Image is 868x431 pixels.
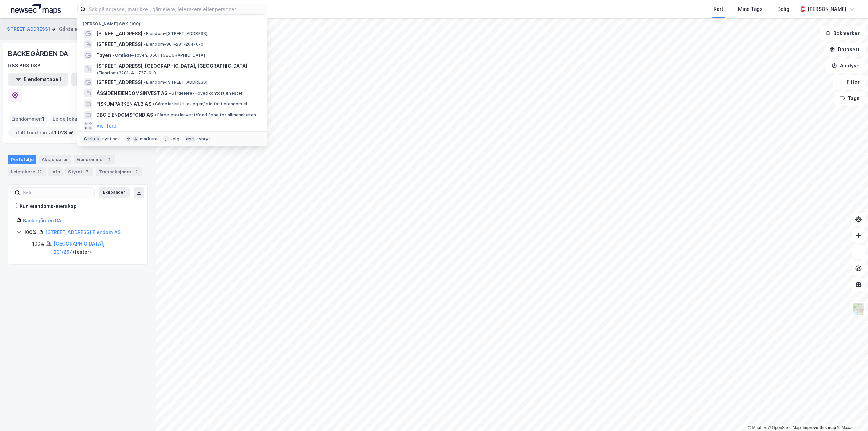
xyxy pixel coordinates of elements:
[65,167,93,176] div: Styret
[8,114,47,124] div: Eiendommer :
[77,16,267,28] div: [PERSON_NAME] søk (100)
[748,425,767,430] a: Mapbox
[144,80,146,85] span: •
[96,51,111,59] span: Tøyen
[11,4,61,14] img: logo.a4113a55bc3d86da70a041830d287a7e.svg
[738,5,763,13] div: Mine Tags
[113,53,115,58] span: •
[714,5,723,13] div: Kart
[803,425,836,430] a: Improve this map
[8,127,76,138] div: Totalt tomteareal :
[39,155,71,164] div: Aksjonærer
[59,25,79,33] div: Gårdeier
[144,42,203,47] span: Eiendom • 301-231-264-0-0
[8,48,70,59] div: BACKEGÅRDEN DA
[96,70,156,76] span: Eiendom • 3201-41-727-0-0
[96,40,142,48] span: [STREET_ADDRESS]
[8,73,68,86] button: Eiendomstabell
[99,187,130,198] button: Ekspander
[102,136,120,142] div: nytt søk
[834,92,865,105] button: Tags
[169,91,171,96] span: •
[54,129,73,137] span: 1 023 ㎡
[71,73,132,86] button: Leietakertabell
[834,398,868,431] iframe: Chat Widget
[826,59,865,73] button: Analyse
[820,26,865,40] button: Bokmerker
[23,218,61,223] a: Backegården DA
[48,167,63,176] div: Info
[824,43,865,56] button: Datasett
[196,136,210,142] div: avbryt
[84,168,91,175] div: 7
[45,229,121,235] a: [STREET_ADDRESS] Eiendom AS
[86,4,267,14] input: Søk på adresse, matrikkel, gårdeiere, leietakere eller personer
[144,80,208,85] span: Eiendom • [STREET_ADDRESS]
[185,136,195,142] div: esc
[834,398,868,431] div: Kontrollprogram for chat
[144,31,208,36] span: Eiendom • [STREET_ADDRESS]
[42,115,44,123] span: 1
[768,425,801,430] a: OpenStreetMap
[106,156,113,163] div: 1
[74,155,115,164] div: Eiendommer
[154,112,156,117] span: •
[153,101,248,107] span: Gårdeiere • Utl. av egen/leid fast eiendom el.
[20,188,94,198] input: Søk
[36,168,43,175] div: 12
[96,30,142,38] span: [STREET_ADDRESS]
[169,91,243,96] span: Gårdeiere • Hovedkontortjenester
[83,136,101,142] div: Ctrl + k
[96,122,116,130] button: Vis flere
[54,241,104,255] a: [GEOGRAPHIC_DATA], 231/264
[852,302,865,315] img: Z
[153,101,155,106] span: •
[154,112,256,118] span: Gårdeiere • Innvest/fond åpne for allmennheten
[24,228,36,236] div: 100%
[140,136,158,142] div: markere
[96,78,142,86] span: [STREET_ADDRESS]
[20,202,77,210] div: Kun eiendoms-eierskap
[96,62,248,70] span: [STREET_ADDRESS], [GEOGRAPHIC_DATA], [GEOGRAPHIC_DATA]
[170,136,179,142] div: velg
[96,100,151,108] span: FISKUMPARKEN A1.3 AS
[8,155,36,164] div: Portefølje
[96,167,142,176] div: Transaksjoner
[5,26,51,33] button: [STREET_ADDRESS]
[144,42,146,47] span: •
[8,167,46,176] div: Leietakere
[777,5,789,13] div: Bolig
[833,75,865,89] button: Filter
[50,114,98,124] div: Leide lokasjoner :
[8,62,41,70] div: 983 868 088
[144,31,146,36] span: •
[808,5,846,13] div: [PERSON_NAME]
[96,70,98,75] span: •
[32,240,44,248] div: 100%
[96,89,167,97] span: ÅSSIDEN EIENDOMSINVEST AS
[54,240,139,256] div: ( fester )
[113,53,205,58] span: Område • Tøyen, 0561 [GEOGRAPHIC_DATA]
[133,168,140,175] div: 2
[96,111,153,119] span: DBC EIENDOMSFOND AS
